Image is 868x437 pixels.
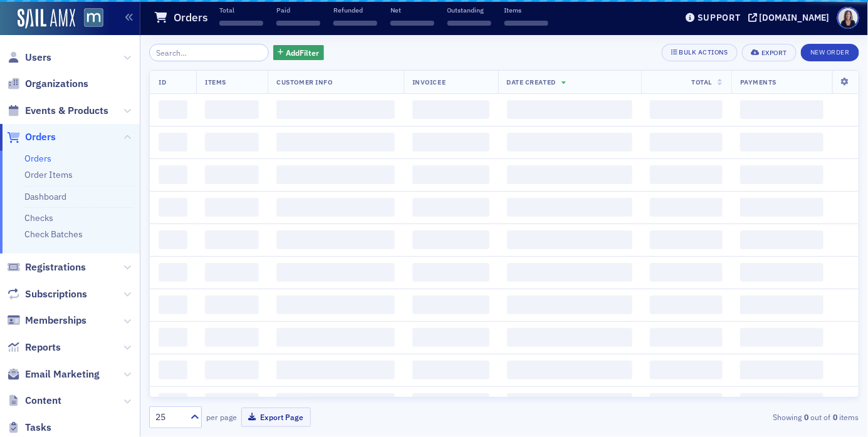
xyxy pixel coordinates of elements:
[740,78,776,86] span: Payments
[159,165,187,184] span: ‌
[7,394,61,408] a: Content
[507,393,633,412] span: ‌
[276,165,395,184] span: ‌
[507,328,633,347] span: ‌
[650,263,723,282] span: ‌
[219,6,263,14] p: Total
[507,100,633,119] span: ‌
[740,133,824,152] span: ‌
[412,296,489,314] span: ‌
[412,165,489,184] span: ‌
[75,8,103,29] a: View Homepage
[159,328,187,347] span: ‌
[276,393,395,412] span: ‌
[7,314,86,327] a: Memberships
[650,296,723,314] span: ‌
[25,287,87,301] span: Subscriptions
[412,263,489,282] span: ‌
[276,328,395,347] span: ‌
[650,100,723,119] span: ‌
[333,6,377,14] p: Refunded
[159,393,187,412] span: ‌
[273,45,325,61] button: AddFilter
[7,287,87,301] a: Subscriptions
[662,44,738,61] button: Bulk Actions
[650,230,723,249] span: ‌
[412,198,489,217] span: ‌
[276,361,395,379] span: ‌
[24,191,66,202] a: Dashboard
[159,263,187,282] span: ‌
[412,100,489,119] span: ‌
[740,393,824,412] span: ‌
[159,78,166,86] span: ID
[155,411,183,424] div: 25
[507,230,633,249] span: ‌
[333,21,377,26] span: ‌
[149,44,269,61] input: Search…
[219,21,263,26] span: ‌
[205,328,259,347] span: ‌
[159,133,187,152] span: ‌
[447,6,491,14] p: Outstanding
[7,421,51,434] a: Tasks
[276,296,395,314] span: ‌
[7,104,108,118] a: Events & Products
[276,21,320,26] span: ‌
[698,12,741,23] div: Support
[25,104,108,118] span: Events & Products
[740,100,824,119] span: ‌
[24,212,53,224] a: Checks
[802,411,811,423] strong: 0
[507,263,633,282] span: ‌
[412,361,489,379] span: ‌
[412,328,489,347] span: ‌
[276,263,395,282] span: ‌
[25,341,61,354] span: Reports
[18,9,75,29] a: SailAMX
[740,263,824,282] span: ‌
[25,421,51,434] span: Tasks
[650,133,723,152] span: ‌
[507,133,633,152] span: ‌
[650,165,723,184] span: ‌
[631,411,859,423] div: Showing out of items
[205,133,259,152] span: ‌
[412,78,446,86] span: Invoicee
[507,296,633,314] span: ‌
[205,296,259,314] span: ‌
[205,198,259,217] span: ‌
[174,10,208,25] h1: Orders
[159,100,187,119] span: ‌
[276,230,395,249] span: ‌
[679,49,728,56] div: Bulk Actions
[7,51,51,64] a: Users
[740,165,824,184] span: ‌
[692,78,713,86] span: Total
[84,8,103,28] img: SailAMX
[412,230,489,249] span: ‌
[650,198,723,217] span: ‌
[740,361,824,379] span: ‌
[740,198,824,217] span: ‌
[276,78,332,86] span: Customer Info
[507,361,633,379] span: ‌
[159,230,187,249] span: ‌
[205,361,259,379] span: ‌
[25,77,88,91] span: Organizations
[505,21,548,26] span: ‌
[276,100,395,119] span: ‌
[25,394,61,408] span: Content
[24,153,51,164] a: Orders
[205,165,259,184] span: ‌
[24,229,83,240] a: Check Batches
[390,6,434,14] p: Net
[760,12,830,23] div: [DOMAIN_NAME]
[650,328,723,347] span: ‌
[159,361,187,379] span: ‌
[740,296,824,314] span: ‌
[7,77,88,91] a: Organizations
[507,198,633,217] span: ‌
[412,393,489,412] span: ‌
[7,260,86,274] a: Registrations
